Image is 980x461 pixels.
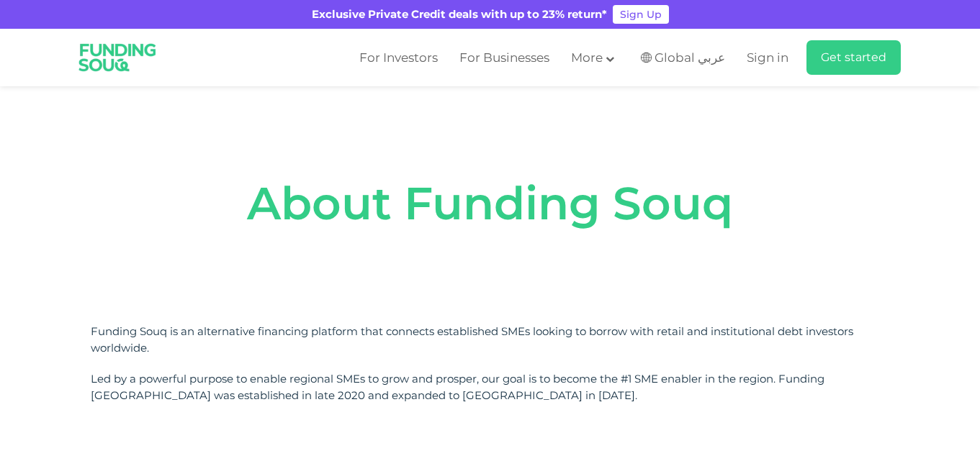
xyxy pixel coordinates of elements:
[91,178,890,229] h1: About Funding Souq
[641,53,652,63] img: SA Flag
[821,50,886,64] span: Get started
[312,6,607,23] div: Exclusive Private Credit deals with up to 23% return*
[91,324,890,356] div: Funding Souq is an alternative financing platform that connects established SMEs looking to borro...
[571,50,603,65] span: More
[356,46,441,70] a: For Investors
[91,371,890,403] div: Led by a powerful purpose to enable regional SMEs to grow and prosper, our goal is to become the ...
[613,5,669,24] a: Sign Up
[747,50,788,65] span: Sign in
[456,46,553,70] a: For Businesses
[743,46,788,70] a: Sign in
[655,50,725,66] span: Global عربي
[69,32,166,83] img: Logo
